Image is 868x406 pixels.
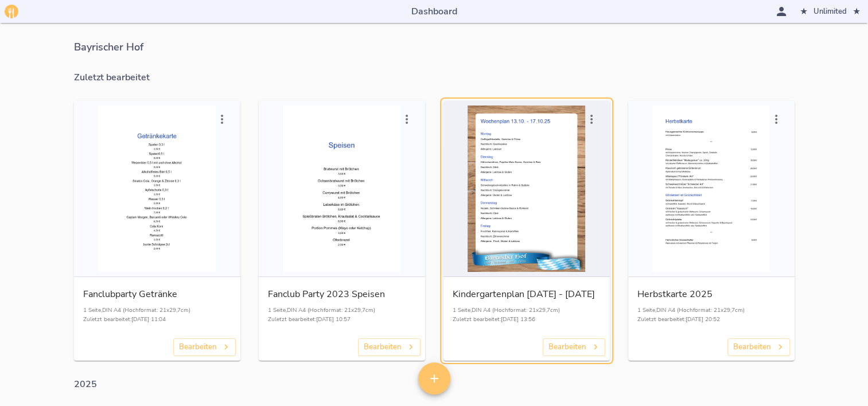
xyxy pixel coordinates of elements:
[173,338,236,356] a: Bearbeiten
[637,286,785,302] p: Herbstkarte 2025
[543,338,605,356] a: Bearbeiten
[733,341,784,354] span: Bearbeiten
[358,338,421,356] a: Bearbeiten
[453,306,601,325] p: 1 Seite , DIN A4 (Hochformat: 21x29,7cm) Zuletzt bearbeitet: [DATE] 13:56
[74,379,795,390] h3: 2025
[268,286,416,302] p: Fanclub Party 2023 Speisen
[637,306,785,325] p: 1 Seite , DIN A4 (Hochformat: 21x29,7cm) Zuletzt bearbeitet: [DATE] 20:52
[74,41,795,54] h2: Bayrischer Hof
[453,286,601,302] p: Kindergartenplan [DATE] - [DATE]
[268,306,416,325] p: 1 Seite , DIN A4 (Hochformat: 21x29,7cm) Zuletzt bearbeitet: [DATE] 10:57
[364,341,415,354] span: Bearbeiten
[800,5,861,18] span: Unlimited
[83,306,231,325] p: 1 Seite , DIN A4 (Hochformat: 21x29,7cm) Zuletzt bearbeitet: [DATE] 11:04
[179,341,230,354] span: Bearbeiten
[83,286,231,302] p: Fanclubparty Getränke
[74,72,795,83] h3: Zuletzt bearbeitet
[727,338,790,356] a: Bearbeiten
[797,3,863,21] button: Unlimited
[548,341,600,354] span: Bearbeiten
[411,6,457,17] h3: Dashboard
